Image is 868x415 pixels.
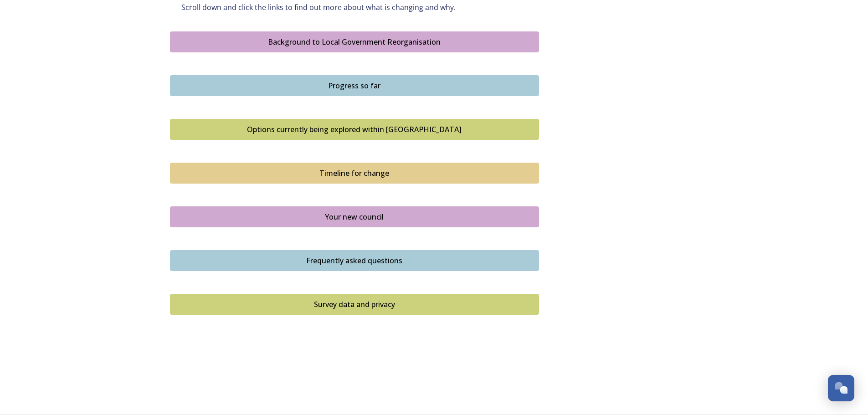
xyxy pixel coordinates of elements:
div: Your new council [175,211,534,222]
div: Progress so far [175,80,534,91]
button: Open Chat [828,375,854,401]
div: Timeline for change [175,168,534,179]
div: Background to Local Government Reorganisation [175,36,534,47]
button: Progress so far [170,75,539,96]
div: Frequently asked questions [175,255,534,266]
button: Timeline for change [170,163,539,184]
div: Survey data and privacy [175,299,534,310]
button: Survey data and privacy [170,294,539,315]
button: Background to Local Government Reorganisation [170,31,539,52]
p: Scroll down and click the links to find out more about what is changing and why. [181,2,528,13]
button: Your new council [170,206,539,227]
button: Frequently asked questions [170,250,539,271]
div: Options currently being explored within [GEOGRAPHIC_DATA] [175,124,534,135]
button: Options currently being explored within West Sussex [170,119,539,140]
